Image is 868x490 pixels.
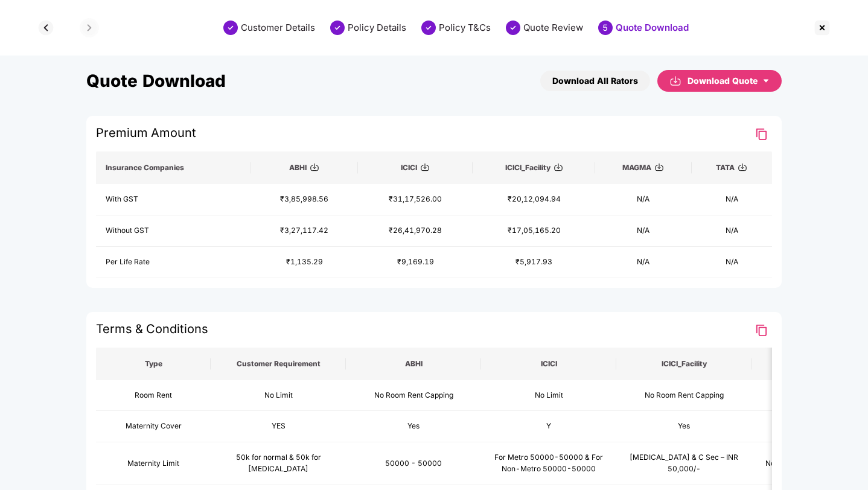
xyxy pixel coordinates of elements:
td: ₹31,17,526.00 [358,184,473,215]
div: MAGMA [605,163,682,173]
div: No Limit [220,390,336,401]
div: TATA [701,163,762,173]
img: Clipboard Icon for T&C [754,323,768,337]
img: svg+xml;base64,PHN2ZyBpZD0iRG93bmxvYWQtMzJ4MzIiIHhtbG5zPSJodHRwOi8vd3d3LnczLm9yZy8yMDAwL3N2ZyIgd2... [420,162,430,172]
th: ABHI [346,348,481,380]
div: 50k for normal & 50k for [MEDICAL_DATA] [220,452,336,475]
td: N/A [692,184,772,215]
td: ₹17,05,165.20 [473,215,595,247]
div: Quote Download [616,22,689,34]
td: ₹20,12,094.94 [473,184,595,215]
td: N/A [692,247,772,278]
td: Without GST [96,215,251,247]
img: svg+xml;base64,PHN2ZyBpZD0iU3RlcC1Eb25lLTMyeDMyIiB4bWxucz0iaHR0cDovL3d3dy53My5vcmcvMjAwMC9zdmciIH... [330,21,345,35]
div: Quote Download [86,71,226,91]
div: No Room Rent Capping [626,390,742,401]
td: N/A [595,247,692,278]
div: Y [491,421,607,432]
td: Maternity Cover [96,411,211,442]
div: Download Quote [688,74,770,87]
img: svg+xml;base64,PHN2ZyBpZD0iQ3Jvc3MtMzJ4MzIiIHhtbG5zPSJodHRwOi8vd3d3LnczLm9yZy8yMDAwL3N2ZyIgd2lkdG... [812,18,832,37]
td: ₹9,169.19 [358,247,473,278]
td: ₹3,85,998.56 [251,184,358,215]
img: svg+xml;base64,PHN2ZyBpZD0iU3RlcC1Eb25lLTMyeDMyIiB4bWxucz0iaHR0cDovL3d3dy53My5vcmcvMjAwMC9zdmciIH... [421,21,436,35]
div: ABHI [261,163,348,173]
img: svg+xml;base64,PHN2ZyBpZD0iRG93bmxvYWQtMzJ4MzIiIHhtbG5zPSJodHRwOi8vd3d3LnczLm9yZy8yMDAwL3N2ZyIgd2... [310,162,319,172]
img: svg+xml;base64,PHN2ZyBpZD0iRG93bmxvYWQtMzJ4MzIiIHhtbG5zPSJodHRwOi8vd3d3LnczLm9yZy8yMDAwL3N2ZyIgd2... [669,74,681,88]
td: N/A [595,184,692,215]
th: Type [96,348,211,380]
td: N/A [692,215,772,247]
span: Terms & Conditions [96,322,208,342]
th: ICICI_Facility [616,348,752,380]
td: N/A [595,215,692,247]
th: ICICI [481,348,616,380]
div: ICICI [368,163,463,173]
th: Customer Requirement [211,348,346,380]
img: svg+xml;base64,PHN2ZyBpZD0iU3RlcC1Eb25lLTMyeDMyIiB4bWxucz0iaHR0cDovL3d3dy53My5vcmcvMjAwMC9zdmciIH... [506,21,520,35]
div: Download All Rators [552,74,638,87]
img: svg+xml;base64,PHN2ZyBpZD0iQmFjay0zMngzMiIgeG1sbnM9Imh0dHA6Ly93d3cudzMub3JnLzIwMDAvc3ZnIiB3aWR0aD... [36,18,56,37]
span: caret-down [762,77,770,84]
td: ₹26,41,970.28 [358,215,473,247]
td: With GST [96,184,251,215]
div: 5 [598,21,613,35]
td: ₹1,135.29 [251,247,358,278]
div: Yes [626,421,742,432]
div: For Metro 50000-50000 & For Non-Metro 50000-50000 [491,452,607,475]
td: Maternity Limit [96,442,211,485]
img: svg+xml;base64,PHN2ZyBpZD0iRG93bmxvYWQtMzJ4MzIiIHhtbG5zPSJodHRwOi8vd3d3LnczLm9yZy8yMDAwL3N2ZyIgd2... [654,162,664,172]
td: Per Life Rate [96,247,251,278]
img: svg+xml;base64,PHN2ZyBpZD0iU3RlcC1Eb25lLTMyeDMyIiB4bWxucz0iaHR0cDovL3d3dy53My5vcmcvMjAwMC9zdmciIH... [223,21,238,35]
th: Insurance Companies [96,151,251,184]
img: Clipboard Icon [754,127,768,141]
img: svg+xml;base64,PHN2ZyBpZD0iRG93bmxvYWQtMzJ4MzIiIHhtbG5zPSJodHRwOi8vd3d3LnczLm9yZy8yMDAwL3N2ZyIgd2... [738,162,747,172]
div: YES [220,421,336,432]
div: Policy T&Cs [439,22,491,34]
div: [MEDICAL_DATA] & C Sec – INR 50,000/- [626,452,742,475]
div: Yes [356,421,471,432]
div: Policy Details [348,22,406,34]
div: ICICI_Facility [482,163,586,173]
span: Premium Amount [96,126,196,146]
img: svg+xml;base64,PHN2ZyBpZD0iRG93bmxvYWQtMzJ4MzIiIHhtbG5zPSJodHRwOi8vd3d3LnczLm9yZy8yMDAwL3N2ZyIgd2... [554,162,563,172]
div: No Limit [491,390,607,401]
td: ₹5,917.93 [473,247,595,278]
div: Quote Review [523,22,583,34]
div: Customer Details [241,22,315,34]
td: Room Rent [96,380,211,412]
td: ₹3,27,117.42 [251,215,358,247]
div: 50000 - 50000 [356,458,471,469]
div: No Room Rent Capping [356,390,471,401]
